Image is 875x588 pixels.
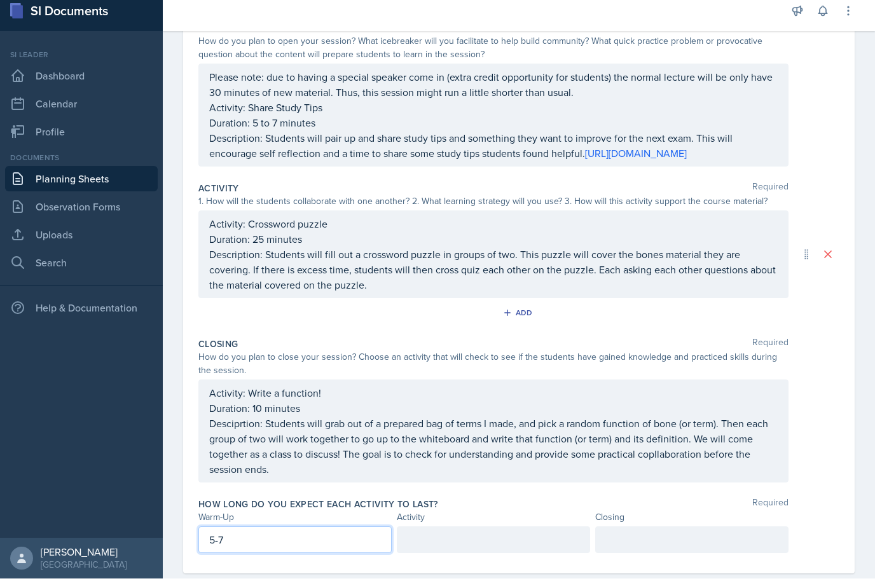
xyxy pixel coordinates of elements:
[397,520,590,533] div: Activity
[209,241,778,256] p: Duration: 25 minutes
[198,360,789,386] div: How do you plan to close your session? Choose an activity that will check to see if the students ...
[198,44,789,71] div: How do you plan to open your session? What icebreaker will you facilitate to help build community...
[41,568,127,580] div: [GEOGRAPHIC_DATA]
[209,79,778,109] p: Please note: due to having a special speaker come in (extra credit opportunity for students) the ...
[5,58,158,70] div: Si leader
[752,507,789,520] span: Required
[209,395,778,410] p: Activity: Write a function!
[209,226,778,241] p: Activity: Crossword puzzle
[5,72,158,98] a: Dashboard
[209,542,381,557] p: 5-7
[198,204,789,217] div: 1. How will the students collaborate with one another? 2. What learning strategy will you use? 3....
[209,125,778,140] p: Duration: 5 to 7 minutes
[209,410,778,425] p: Duration: 10 minutes
[5,161,158,173] div: Documents
[595,520,789,533] div: Closing
[752,347,789,360] span: Required
[41,555,127,568] div: [PERSON_NAME]
[752,191,789,204] span: Required
[209,425,778,486] p: Desciprtion: Students will grab out of a prepared bag of terms I made, and pick a random function...
[585,156,687,170] a: [URL][DOMAIN_NAME]
[499,313,540,332] button: Add
[5,128,158,154] a: Profile
[198,347,238,360] label: Closing
[5,259,158,285] a: Search
[5,203,158,229] a: Observation Forms
[5,175,158,201] a: Planning Sheets
[209,256,778,302] p: Description: Students will fill out a crossword puzzle in groups of two. This puzzle will cover t...
[506,317,533,327] div: Add
[198,507,438,520] label: How long do you expect each activity to last?
[209,109,778,125] p: Activity: Share Study Tips
[5,231,158,257] a: Uploads
[5,100,158,126] a: Calendar
[5,304,158,330] div: Help & Documentation
[198,520,392,533] div: Warm-Up
[209,140,778,170] p: Description: Students will pair up and share study tips and something they want to improve for th...
[198,191,239,204] label: Activity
